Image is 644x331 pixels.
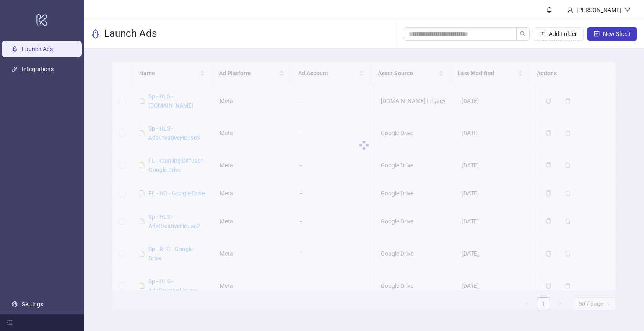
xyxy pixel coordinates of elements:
span: bell [546,7,552,13]
button: New Sheet [587,27,637,41]
a: Settings [22,301,43,308]
span: user [567,7,573,13]
a: Integrations [22,66,54,72]
span: plus-square [594,31,600,37]
span: down [625,7,631,13]
span: menu-fold [7,320,13,326]
a: Launch Ads [22,46,53,52]
span: New Sheet [603,31,631,37]
span: rocket [91,29,101,39]
h3: Launch Ads [104,27,157,41]
button: Add Folder [533,27,584,41]
span: search [520,31,526,37]
span: folder-add [540,31,545,37]
span: Add Folder [549,31,577,37]
div: [PERSON_NAME] [573,5,625,15]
